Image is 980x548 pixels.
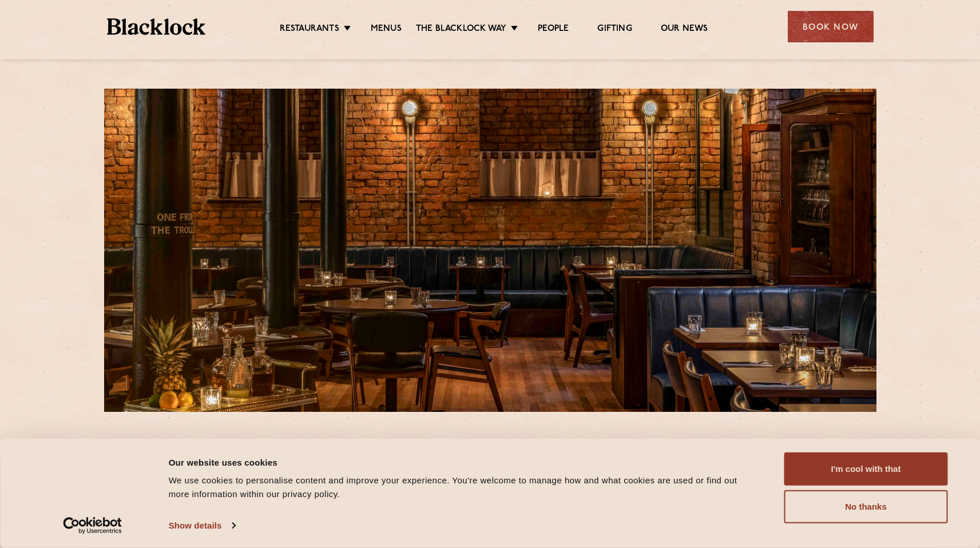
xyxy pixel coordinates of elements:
a: Our News [661,23,708,36]
button: No thanks [784,490,948,523]
a: People [538,23,569,36]
button: I'm cool with that [784,452,948,486]
a: Show details [169,517,235,534]
a: Usercentrics Cookiebot - opens in a new window [42,517,142,534]
div: We use cookies to personalise content and improve your experience. You're welcome to manage how a... [169,474,759,501]
a: Restaurants [280,23,339,36]
div: Book Now [788,11,874,42]
a: Gifting [597,23,632,36]
div: Our website uses cookies [169,455,759,469]
a: The Blacklock Way [416,23,506,36]
img: BL_Textured_Logo-footer-cropped.svg [107,18,206,35]
a: Menus [371,23,402,36]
